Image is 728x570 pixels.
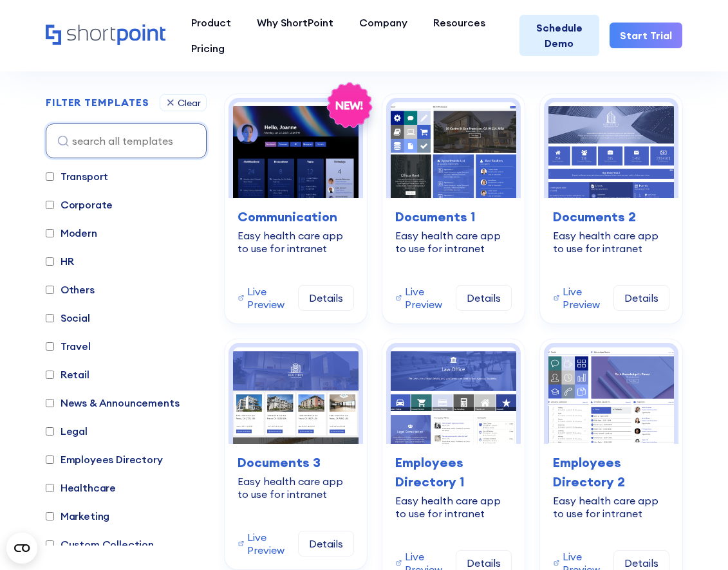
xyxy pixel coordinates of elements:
input: News & Announcements [46,399,54,407]
div: Easy health care app to use for intranet [238,229,354,255]
a: Details [613,285,669,311]
img: Documents 3 [233,347,359,443]
input: HR [46,257,54,266]
label: Marketing [46,508,110,524]
h3: Documents 2 [553,207,669,226]
input: Others [46,286,54,294]
h2: FILTER TEMPLATES [46,97,149,109]
h3: Employees Directory 1 [395,453,512,492]
img: Documents 1 [391,102,516,198]
h3: Documents 1 [395,207,512,226]
a: Live Preview [238,285,288,311]
input: Custom Collection [46,540,54,549]
label: Social [46,310,90,326]
label: Custom Collection [46,537,154,552]
img: Documents 2 [548,102,674,198]
div: Pricing [191,41,225,56]
div: Why ShortPoint [257,15,333,30]
input: Social [46,314,54,322]
div: Easy health care app to use for intranet [238,475,354,501]
h3: Communication [238,207,354,226]
label: Legal [46,423,88,439]
div: Easy health care app to use for intranet [395,229,512,255]
img: Employees Directory 1 [391,347,516,443]
label: Transport [46,169,109,184]
div: Company [359,15,407,30]
label: HR [46,253,74,269]
img: Employees Directory 2 [548,347,674,443]
a: Details [298,285,354,311]
label: Healthcare [46,480,116,495]
input: Travel [46,342,54,351]
label: Employees Directory [46,452,163,467]
input: Corporate [46,201,54,209]
div: Easy health care app to use for intranet [553,494,669,520]
a: Live Preview [395,285,445,311]
label: Others [46,282,95,297]
h3: Employees Directory 2 [553,453,669,492]
input: Employees Directory [46,455,54,464]
label: Corporate [46,197,113,212]
h3: Documents 3 [238,453,354,472]
a: Home [46,24,165,46]
label: News & Announcements [46,395,180,410]
div: Easy health care app to use for intranet [395,494,512,520]
a: Details [456,285,512,311]
input: Healthcare [46,484,54,492]
div: Product [191,15,231,30]
a: Details [298,531,354,556]
div: Easy health care app to use for intranet [553,229,669,255]
input: Legal [46,427,54,436]
a: Schedule Demo [519,15,600,56]
iframe: Chat Widget [664,508,728,570]
a: Resources [420,10,498,35]
a: Start Trial [610,23,682,48]
input: Modern [46,229,54,237]
label: Travel [46,338,91,354]
input: Transport [46,172,54,181]
a: Live Preview [553,285,603,311]
a: Pricing [178,35,238,61]
a: Why ShortPoint [244,10,346,35]
a: Company [346,10,420,35]
button: Open CMP widget [6,533,37,564]
img: Communication [233,102,359,198]
label: Modern [46,225,97,241]
div: Clear [178,98,201,107]
input: Marketing [46,512,54,520]
input: Retail [46,371,54,379]
a: Live Preview [238,531,288,556]
a: Product [178,10,244,35]
label: Retail [46,367,89,382]
input: search all templates [46,124,207,158]
div: Resources [433,15,485,30]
